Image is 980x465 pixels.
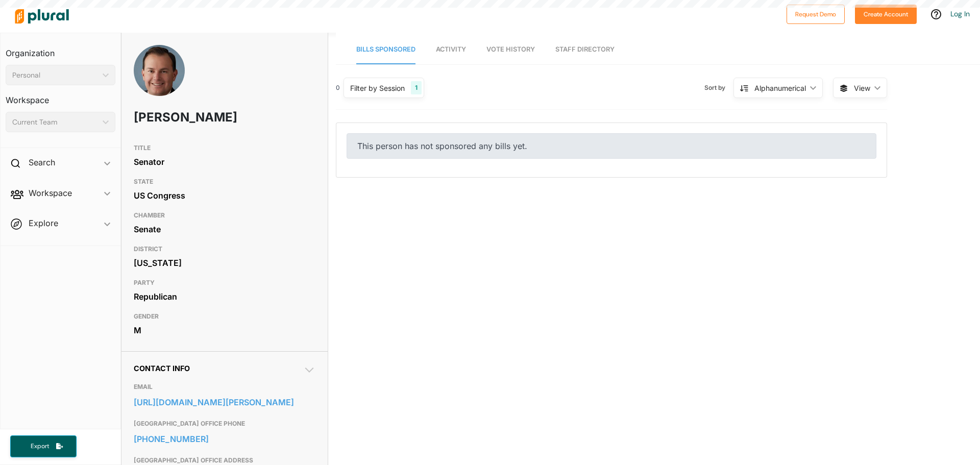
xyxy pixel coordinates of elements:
a: Create Account [855,8,917,19]
h3: STATE [134,176,315,188]
a: Vote History [486,35,535,64]
h3: Organization [6,38,115,61]
div: [US_STATE] [134,255,315,271]
div: This person has not sponsored any bills yet. [347,133,876,159]
span: Activity [436,45,466,53]
h3: CHAMBER [134,209,315,222]
span: Sort by [704,83,733,92]
span: Bills Sponsored [356,45,415,53]
h3: PARTY [134,277,315,289]
span: View [854,83,870,93]
a: Staff Directory [555,35,615,64]
h3: GENDER [134,310,315,323]
a: Activity [436,35,466,64]
div: Personal [12,70,99,81]
div: Senator [134,154,315,169]
div: Alphanumerical [754,83,806,93]
div: Republican [134,289,315,304]
h1: [PERSON_NAME] [134,102,242,133]
div: Current Team [12,117,99,128]
span: Contact Info [134,364,190,373]
h3: Workspace [6,85,115,108]
a: [PHONE_NUMBER] [134,431,315,447]
img: Headshot of Mike Lee [134,45,185,107]
div: M [134,323,315,338]
div: Senate [134,222,315,237]
div: US Congress [134,188,315,203]
button: Create Account [855,5,917,24]
span: Vote History [486,45,535,53]
div: 1 [411,81,422,94]
h3: [GEOGRAPHIC_DATA] OFFICE PHONE [134,418,315,430]
button: Export [10,435,77,457]
a: Request Demo [787,8,845,19]
a: Log In [950,9,970,18]
a: Bills Sponsored [356,35,415,64]
h3: EMAIL [134,381,315,393]
h3: TITLE [134,142,315,154]
h3: DISTRICT [134,243,315,255]
a: [URL][DOMAIN_NAME][PERSON_NAME] [134,395,315,410]
button: Request Demo [787,5,845,24]
div: Filter by Session [350,83,405,93]
h2: Search [29,157,55,168]
div: 0 [336,83,340,92]
span: Export [23,442,56,451]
